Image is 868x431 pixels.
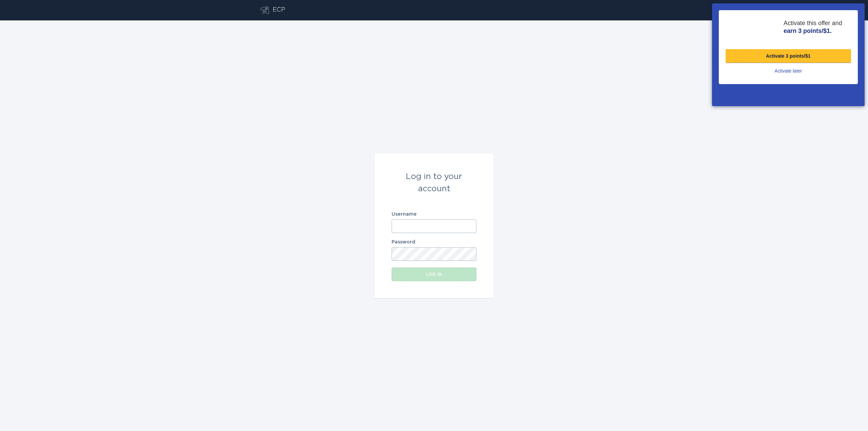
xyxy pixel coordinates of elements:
[273,6,285,14] div: ECP
[395,272,473,276] div: Log in
[392,240,476,244] label: Password
[392,212,476,217] label: Username
[392,171,476,195] div: Log in to your account
[392,268,476,281] button: Log in
[260,6,269,14] button: Go to dashboard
